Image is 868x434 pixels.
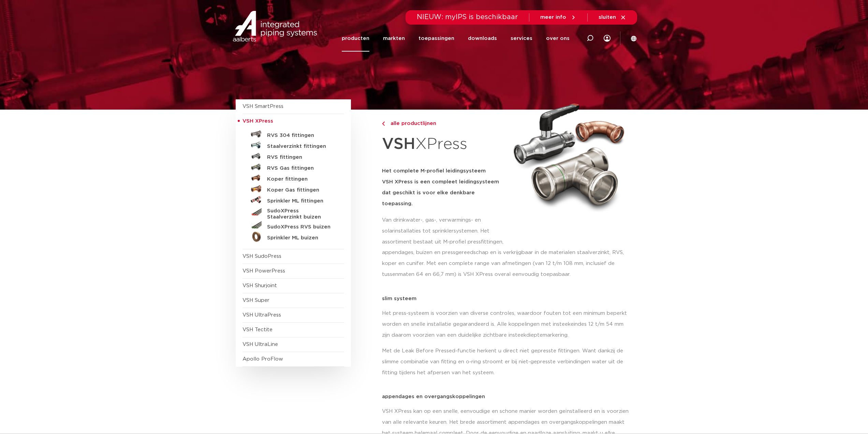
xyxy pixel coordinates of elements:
[267,132,335,139] h5: RVS 304 fittingen
[242,118,273,124] span: VSH XPress
[242,231,344,242] a: Sprinkler ML buizen
[386,121,436,126] span: alle productlijnen
[418,25,454,52] a: toepassingen
[382,136,415,152] strong: VSH
[242,129,344,140] a: RVS 304 fittingen
[382,308,633,341] p: Het press-systeem is voorzien van diverse controles, waardoor fouten tot een minimum beperkt word...
[242,172,344,183] a: Koper fittingen
[242,327,273,332] a: VSH Tectite
[342,25,570,52] nav: Menu
[546,25,570,52] a: over ons
[242,298,269,303] a: VSH Super
[468,25,497,52] a: downloads
[242,194,344,205] a: Sprinkler ML fittingen
[242,342,278,347] a: VSH UltraLine
[540,15,566,20] span: meer info
[511,25,532,52] a: services
[267,208,335,220] h5: SudoXPress Staalverzinkt buizen
[242,283,277,288] a: VSH Shurjoint
[242,268,285,274] a: VSH PowerPress
[267,187,335,193] h5: Koper Gas fittingen
[242,151,344,162] a: RVS fittingen
[382,346,633,378] p: Met de Leak Before Pressed-functie herkent u direct niet gepresste fittingen. Want dankzij de sli...
[382,120,505,128] a: alle productlijnen
[242,356,283,362] a: Apollo ProFlow
[242,104,283,109] a: VSH SmartPress
[242,254,281,259] a: VSH SudoPress
[382,215,505,248] p: Van drinkwater-, gas-, verwarmings- en solarinstallaties tot sprinklersystemen. Het assortiment b...
[599,15,616,20] span: sluiten
[267,165,335,171] h5: RVS Gas fittingen
[382,247,633,280] p: appendages, buizen en pressgereedschap en is verkrijgbaar in de materialen staalverzinkt, RVS, ko...
[382,166,505,209] h5: Het complete M-profiel leidingsysteem VSH XPress is een compleet leidingsysteem dat geschikt is v...
[382,296,633,301] p: slim systeem
[599,14,626,20] a: sluiten
[242,312,281,318] a: VSH UltraPress
[417,14,518,20] span: NIEUW: myIPS is beschikbaar
[383,25,405,52] a: markten
[267,235,335,241] h5: Sprinkler ML buizen
[242,183,344,194] a: Koper Gas fittingen
[242,220,344,231] a: SudoXPress RVS buizen
[382,131,505,157] h1: XPress
[242,162,344,172] a: RVS Gas fittingen
[342,25,369,52] a: producten
[267,154,335,160] h5: RVS fittingen
[267,224,335,230] h5: SudoXPress RVS buizen
[242,205,344,220] a: SudoXPress Staalverzinkt buizen
[540,14,576,20] a: meer info
[267,198,335,204] h5: Sprinkler ML fittingen
[267,176,335,182] h5: Koper fittingen
[382,394,633,399] p: appendages en overgangskoppelingen
[382,122,385,126] img: chevron-right.svg
[242,140,344,151] a: Staalverzinkt fittingen
[267,143,335,150] h5: Staalverzinkt fittingen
